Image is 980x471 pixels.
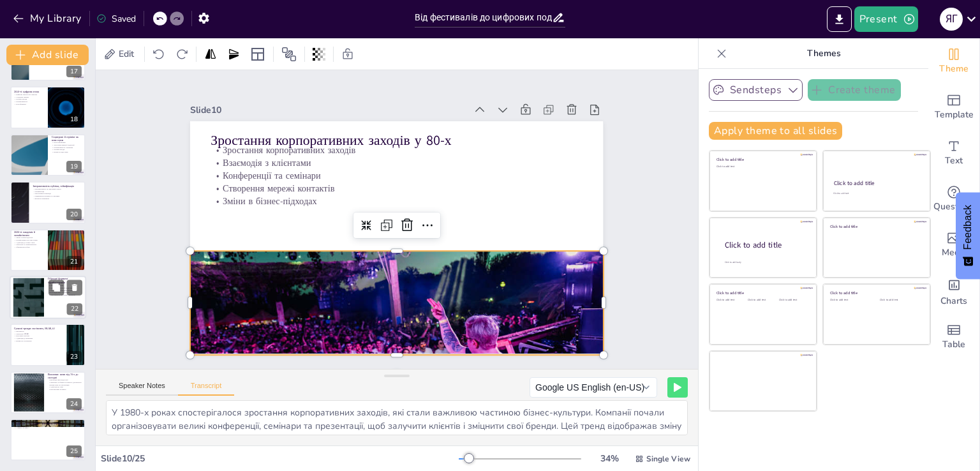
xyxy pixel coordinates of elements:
[237,32,465,340] p: Взаємодія з клієнтами
[96,13,136,25] div: Saved
[33,190,82,193] p: Гейміфікація
[415,8,552,27] input: Insert title
[48,384,82,386] p: Вплив змін на організацію
[725,261,805,264] div: Click to add body
[48,388,82,391] p: Перспективи розвитку
[66,114,82,125] div: 18
[216,17,450,329] p: Зростання корпоративних заходів у 80-х
[830,223,921,228] div: Click to add title
[10,324,85,366] div: 23
[10,181,85,223] div: 20
[14,89,44,93] p: 2010-ті: цифрова епоха
[716,157,808,162] div: Click to add title
[48,381,82,384] p: Унікальні особливості кожного десятиліття
[962,205,974,250] span: Feedback
[854,6,918,32] button: Present
[258,47,486,355] p: Створення мережі контактів
[880,299,920,302] div: Click to add text
[716,290,808,295] div: Click to add title
[830,299,870,302] div: Click to add text
[48,385,82,388] p: Адаптація до змін
[33,193,82,195] p: Інструменти взаємодії
[942,246,967,260] span: Media
[6,45,89,65] button: Add slide
[646,454,690,464] span: Single View
[52,151,82,153] p: Вплив на індустрію
[594,452,625,465] div: 34 %
[66,209,82,220] div: 20
[808,79,901,101] button: Create theme
[48,280,64,295] button: Duplicate Slide
[928,176,979,222] div: Get real-time input from your audience
[14,327,63,331] p: Сучасні тренди: еко-івенти, VR/AR, AI
[748,299,776,302] div: Click to add text
[827,6,852,32] button: Export to PowerPoint
[716,165,808,168] div: Click to add text
[14,93,44,96] p: Цифрові технології в івентах
[14,426,82,429] p: - Дякую за увагу!
[33,195,82,198] p: Підвищення активності учасників
[14,335,63,338] p: Штучний інтелект
[928,314,979,360] div: Add a table
[830,290,921,295] div: Click to add title
[14,243,44,246] p: Технології в онлайн-івентах
[933,200,975,214] span: Questions
[48,277,82,284] p: Гібридні формати: офлайн+онлайн
[10,276,86,319] div: 22
[33,197,82,200] p: Вплив на враження
[48,287,82,289] p: Адаптація до потреб аудиторії
[48,378,82,381] p: Еволюція івент-індустрії
[834,179,919,187] div: Click to add title
[833,192,918,195] div: Click to add text
[67,303,82,315] div: 22
[940,294,967,308] span: Charts
[939,62,969,76] span: Theme
[935,108,974,122] span: Template
[101,452,459,465] div: Slide 10 / 25
[10,8,87,29] button: My Library
[48,292,82,294] p: Взаємодія між учасниками
[928,38,979,84] div: Change the overall theme
[66,398,82,410] div: 24
[10,419,85,461] div: 25
[10,134,85,176] div: 19
[14,331,63,333] p: Еко-івенти
[14,98,44,100] p: Онлайн-заходи
[14,241,44,244] p: Адаптація до нових умов
[52,146,82,149] p: Інтерактивність учасників
[48,373,82,380] p: Висновки: шлях від 70-х до сьогодні
[725,240,806,251] div: Click to add title
[33,188,82,191] p: Інтерактивність як важливий аспект
[14,230,44,237] p: 2020-ті: пандемія й онлайн-івенти
[66,445,82,457] div: 25
[732,38,916,69] p: Themes
[66,256,82,267] div: 21
[52,144,82,146] p: Залучення ширшої аудиторії
[716,299,745,302] div: Click to add text
[14,333,63,335] p: Технології VR/AR
[67,280,82,295] button: Delete Slide
[52,135,82,142] p: Соцмережі й стрімінг як нова сцена
[48,285,82,287] p: Гібридні формати
[14,236,44,239] p: Зміни в івент-індустрії
[182,96,353,325] div: Slide 10
[14,340,63,342] p: Вплив на суспільство
[268,55,496,363] p: Зміни в бізнес-підходах
[945,154,963,168] span: Text
[247,40,475,348] p: Конференції та семінари
[106,400,688,435] textarea: У 1980-х роках спостерігалося зростання корпоративних заходів, які стали важливою частиною бізнес...
[248,44,268,64] div: Layout
[956,192,980,279] button: Feedback - Show survey
[52,141,82,144] p: Нові платформи
[14,100,44,103] p: Інтерактивність
[14,422,82,426] p: Слайд для обговорення / контактна інформація
[942,338,965,352] span: Table
[530,377,657,398] button: Google US English (en-US)
[928,84,979,130] div: Add ready made slides
[10,229,85,271] div: 21
[14,102,44,105] p: Нові формати
[667,377,688,398] button: Play
[779,299,808,302] div: Click to add text
[33,184,82,188] p: Інтерактивність публіки, гейміфікація
[106,382,178,396] button: Speaker Notes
